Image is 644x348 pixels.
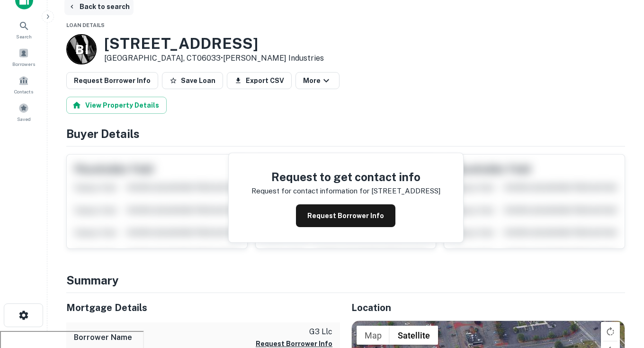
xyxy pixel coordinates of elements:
iframe: Chat Widget [597,272,644,318]
a: Saved [3,99,45,125]
button: View Property Details [66,97,167,114]
button: More [295,72,340,89]
a: Contacts [3,72,45,97]
a: Search [3,17,45,42]
h4: Summary [66,272,625,289]
button: Request Borrower Info [296,204,395,227]
p: g3 llc [256,326,332,338]
button: Show satellite imagery [390,326,438,345]
p: [GEOGRAPHIC_DATA], CT06033 • [104,53,324,64]
h3: [STREET_ADDRESS] [104,35,324,53]
button: Export CSV [227,72,292,89]
p: [STREET_ADDRESS] [371,185,440,197]
p: Request for contact information for [251,185,369,197]
span: Borrowers [12,60,35,68]
h4: Buyer Details [66,125,625,142]
a: [PERSON_NAME] Industries [223,54,324,63]
span: Loan Details [66,22,105,28]
button: Show street map [357,326,390,345]
p: B I [75,40,88,59]
h5: Location [351,301,625,315]
h5: Mortgage Details [66,301,340,315]
span: Saved [17,115,31,123]
button: Save Loan [162,72,223,89]
h4: Request to get contact info [251,168,440,185]
a: Borrowers [3,44,45,70]
span: Contacts [14,88,33,95]
button: Rotate map clockwise [601,322,620,341]
span: Search [16,33,32,40]
button: Request Borrower Info [66,72,158,89]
